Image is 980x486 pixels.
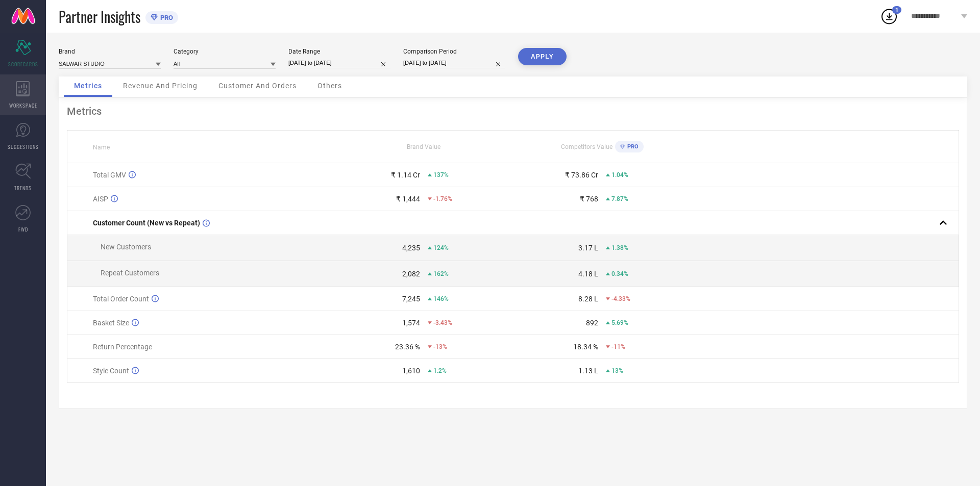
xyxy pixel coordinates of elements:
[580,195,598,203] div: ₹ 768
[611,295,630,302] span: -4.33%
[433,244,449,251] span: 124%
[93,195,108,203] span: AISP
[433,343,447,350] span: -13%
[14,184,32,192] span: TRENDS
[433,270,449,277] span: 162%
[611,319,628,326] span: 5.69%
[123,82,198,90] span: Revenue And Pricing
[611,171,628,178] span: 1.04%
[611,367,623,374] span: 13%
[407,143,440,150] span: Brand Value
[93,144,110,151] span: Name
[402,295,420,303] div: 7,245
[59,6,140,27] span: Partner Insights
[174,48,276,55] div: Category
[611,270,628,277] span: 0.34%
[18,225,28,233] span: FWD
[101,243,151,251] span: New Customers
[565,171,598,179] div: ₹ 73.86 Cr
[218,82,297,90] span: Customer And Orders
[586,319,598,327] div: 892
[611,343,625,350] span: -11%
[578,367,598,375] div: 1.13 L
[611,244,628,251] span: 1.38%
[433,319,452,326] span: -3.43%
[573,343,598,351] div: 18.34 %
[8,60,38,68] span: SCORECARDS
[93,367,129,375] span: Style Count
[9,101,37,109] span: WORKSPACE
[561,143,612,150] span: Competitors Value
[625,143,639,150] span: PRO
[611,195,628,202] span: 7.87%
[158,14,173,21] span: PRO
[396,195,420,203] div: ₹ 1,444
[433,295,449,302] span: 146%
[402,244,420,252] div: 4,235
[433,367,447,374] span: 1.2%
[518,48,567,65] button: APPLY
[317,82,342,90] span: Others
[880,7,898,25] div: Open download list
[578,295,598,303] div: 8.28 L
[403,48,505,55] div: Comparison Period
[403,58,505,68] input: Select comparison period
[93,219,200,227] span: Customer Count (New vs Repeat)
[93,319,129,327] span: Basket Size
[8,143,39,150] span: SUGGESTIONS
[93,343,152,351] span: Return Percentage
[59,48,161,55] div: Brand
[288,58,390,68] input: Select date range
[402,367,420,375] div: 1,610
[101,269,159,277] span: Repeat Customers
[578,270,598,278] div: 4.18 L
[93,295,149,303] span: Total Order Count
[93,171,126,179] span: Total GMV
[895,7,898,13] span: 1
[402,270,420,278] div: 2,082
[395,343,420,351] div: 23.36 %
[433,195,452,202] span: -1.76%
[288,48,390,55] div: Date Range
[433,171,449,178] span: 137%
[391,171,420,179] div: ₹ 1.14 Cr
[67,105,959,117] div: Metrics
[402,319,420,327] div: 1,574
[74,82,102,90] span: Metrics
[578,244,598,252] div: 3.17 L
